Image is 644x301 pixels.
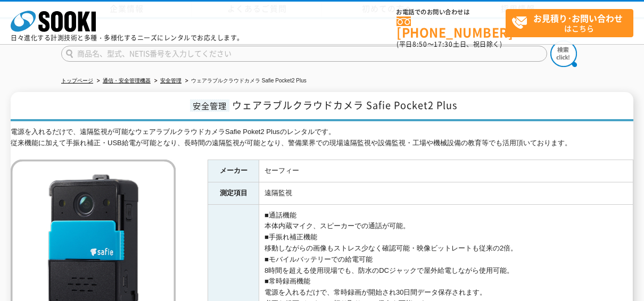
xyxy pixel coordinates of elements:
strong: お見積り･お問い合わせ [533,12,623,24]
th: 測定項目 [208,182,259,204]
p: 日々進化する計測技術と多種・多様化するニーズにレンタルでお応えします。 [11,35,244,41]
input: 商品名、型式、NETIS番号を入力してください [61,46,547,62]
a: 安全管理 [160,78,181,83]
span: 8:50 [412,39,427,49]
div: 電源を入れるだけで、遠隔監視が可能なウェアラブルクラウドカメラSafie Poket2 Plusのレンタルです。 従来機能に加えて手振れ補正・USB給電が可能となり、長時間の遠隔監視が可能となり... [11,127,633,149]
img: btn_search.png [550,40,577,67]
a: [PHONE_NUMBER] [397,16,506,38]
span: お電話でのお問い合わせは [397,9,506,15]
li: ウェアラブルクラウドカメラ Safie Pocket2 Plus [183,76,307,87]
span: (平日 ～ 土日、祝日除く) [397,39,502,49]
span: はこちら [511,10,633,36]
th: メーカー [208,160,259,182]
a: 通信・安全管理機器 [103,78,151,83]
span: 17:30 [434,39,453,49]
td: 遠隔監視 [259,182,633,204]
a: トップページ [61,78,93,83]
span: ウェアラブルクラウドカメラ Safie Pocket2 Plus [232,98,457,112]
a: お見積り･お問い合わせはこちら [506,9,633,37]
td: セーフィー [259,160,633,182]
span: 安全管理 [190,99,229,112]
